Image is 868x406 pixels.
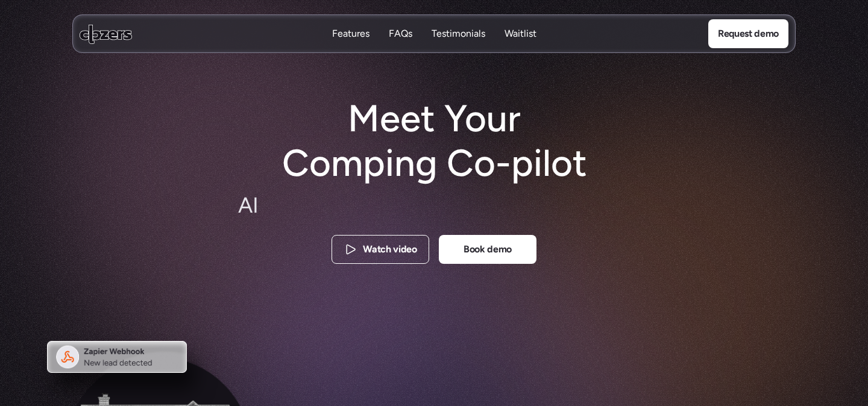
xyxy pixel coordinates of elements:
span: n [506,197,518,226]
span: o [383,197,395,226]
a: FAQsFAQs [389,27,412,41]
a: FeaturesFeatures [332,27,370,41]
span: h [271,191,283,220]
span: t [582,197,590,226]
span: A [238,191,252,220]
span: m [307,192,325,221]
span: s [357,197,367,226]
p: Waitlist [505,40,536,54]
p: Features [332,27,370,40]
span: e [536,197,547,226]
span: t [294,191,301,220]
h1: Meet Your Comping Co-pilot [271,96,598,186]
span: f [460,197,467,226]
span: o [562,197,574,226]
span: a [325,192,335,222]
span: e [345,196,357,225]
span: a [496,197,506,226]
span: f [555,197,562,226]
span: k [336,193,345,223]
span: I [253,191,258,220]
p: Features [332,40,370,54]
span: r [575,197,582,226]
p: FAQs [389,40,412,54]
p: Testimonials [432,27,485,40]
p: Book demo [464,242,512,257]
span: d [518,197,530,226]
span: s [616,197,626,226]
span: l [590,197,594,226]
p: Request demo [718,26,779,42]
span: m [395,197,414,226]
p: Watch video [363,242,417,257]
a: Request demo [708,19,788,48]
span: n [479,197,491,226]
span: f [547,197,555,226]
a: Book demo [439,235,536,264]
p: Testimonials [432,40,485,54]
span: e [594,197,606,226]
p: Waitlist [505,27,536,40]
span: g [442,197,454,226]
p: FAQs [389,27,412,40]
span: a [283,191,293,220]
span: n [431,197,442,226]
span: t [263,191,271,220]
a: TestimonialsTestimonials [432,27,485,41]
span: i [426,197,430,226]
span: s [606,197,615,226]
span: u [468,197,479,226]
span: . [626,197,629,226]
a: WaitlistWaitlist [505,27,536,41]
span: c [373,197,383,226]
span: p [414,197,426,226]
